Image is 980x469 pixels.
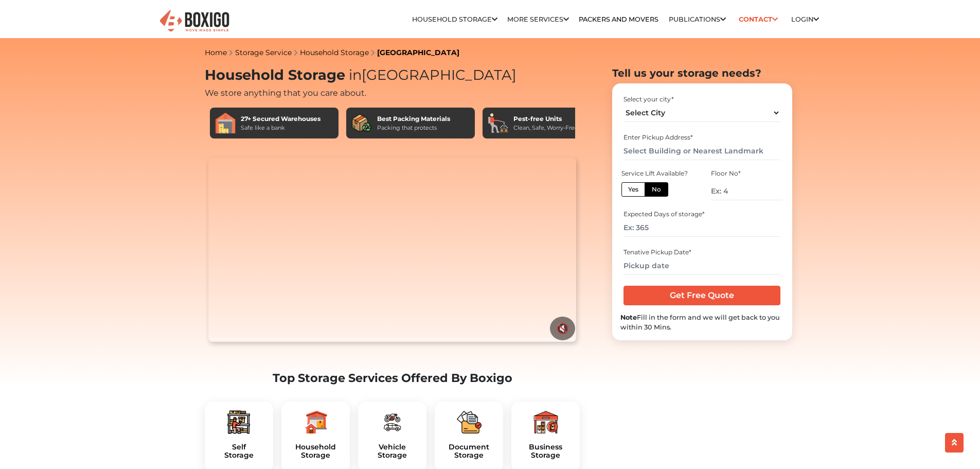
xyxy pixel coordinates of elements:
[507,15,569,23] a: More services
[443,443,495,460] h5: Document Storage
[621,169,692,178] div: Service Lift Available?
[621,182,645,197] label: Yes
[226,410,251,435] img: boxigo_packers_and_movers_plan
[623,210,780,219] div: Expected Days of storage
[205,48,227,57] a: Home
[205,67,580,84] h1: Household Storage
[520,443,572,460] a: BusinessStorage
[213,443,265,460] a: SelfStorage
[290,443,342,460] h5: Household Storage
[669,15,726,23] a: Publications
[620,312,784,332] div: Fill in the form and we will get back to you within 30 Mins.
[300,48,369,57] a: Household Storage
[579,15,658,23] a: Packers and Movers
[303,410,328,435] img: boxigo_packers_and_movers_plan
[351,113,372,133] img: Best Packing Materials
[623,219,780,237] input: Ex: 365
[205,371,580,385] h2: Top Storage Services Offered By Boxigo
[366,443,418,460] a: VehicleStorage
[366,443,418,460] h5: Vehicle Storage
[215,113,236,133] img: 27+ Secured Warehouses
[623,95,780,104] div: Select your city
[377,124,450,132] div: Packing that protects
[645,182,668,197] label: No
[736,11,781,27] a: Contact
[213,443,265,460] h5: Self Storage
[241,114,320,124] div: 27+ Secured Warehouses
[513,124,578,132] div: Clean, Safe, Worry-Free
[711,169,782,178] div: Floor No
[520,443,572,460] h5: Business Storage
[623,248,780,257] div: Tenative Pickup Date
[443,443,495,460] a: DocumentStorage
[620,314,637,321] b: Note
[345,66,516,83] span: [GEOGRAPHIC_DATA]
[945,433,964,453] button: scroll up
[205,88,366,98] span: We store anything that you care about.
[412,15,497,23] a: Household Storage
[457,410,482,435] img: boxigo_packers_and_movers_plan
[488,113,508,133] img: Pest-free Units
[241,124,320,132] div: Safe like a bank
[711,182,782,200] input: Ex: 4
[513,114,578,124] div: Pest-free Units
[208,158,576,342] video: Your browser does not support the video tag.
[623,257,780,275] input: Pickup date
[377,114,450,124] div: Best Packing Materials
[377,48,459,57] a: [GEOGRAPHIC_DATA]
[623,133,780,142] div: Enter Pickup Address
[380,410,404,435] img: boxigo_packers_and_movers_plan
[791,15,819,23] a: Login
[290,443,342,460] a: HouseholdStorage
[623,142,780,160] input: Select Building or Nearest Landmark
[235,48,292,57] a: Storage Service
[533,410,558,435] img: boxigo_packers_and_movers_plan
[623,286,780,305] input: Get Free Quote
[612,67,792,79] h2: Tell us your storage needs?
[158,9,230,34] img: Boxigo
[550,317,575,340] button: 🔇
[349,66,362,83] span: in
